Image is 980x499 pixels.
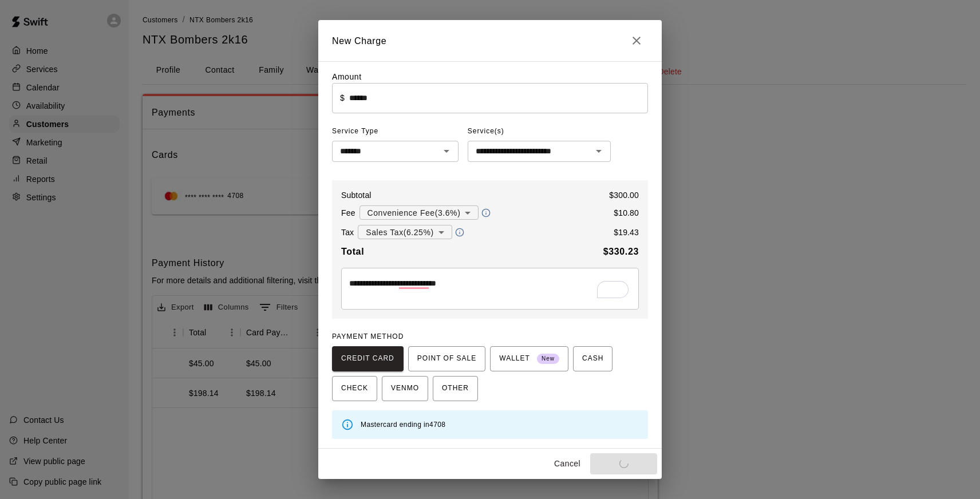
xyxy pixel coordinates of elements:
span: PAYMENT METHOD [332,332,404,340]
p: Subtotal [341,189,372,201]
button: OTHER [433,376,478,401]
span: CASH [582,350,603,368]
b: $ 330.23 [603,247,639,256]
span: CHECK [341,379,368,398]
button: Open [438,143,455,159]
span: Service Type [332,122,459,141]
span: OTHER [442,379,469,398]
button: Open [591,143,607,159]
p: $ [340,92,345,104]
button: CHECK [332,376,377,401]
span: POINT OF SALE [417,350,476,368]
span: Mastercard ending in 4708 [361,421,445,429]
button: Cancel [549,453,586,474]
span: Service(s) [468,122,504,141]
label: Amount [332,72,362,81]
span: VENMO [391,379,419,398]
span: New [537,351,559,367]
button: VENMO [382,376,428,401]
button: Close [625,29,648,52]
p: Fee [341,207,355,219]
p: $ 19.43 [614,227,639,238]
button: WALLET New [490,346,568,371]
button: POINT OF SALE [408,346,485,371]
p: $ 10.80 [614,207,639,219]
button: CASH [573,346,612,371]
h2: New Charge [318,20,662,61]
span: WALLET [499,350,559,368]
span: CREDIT CARD [341,350,394,368]
p: Tax [341,227,354,238]
p: $ 300.00 [609,189,639,201]
div: Sales Tax ( 6.25 %) [358,221,452,243]
div: Convenience Fee ( 3.6 % ) [359,202,479,223]
textarea: To enrich screen reader interactions, please activate Accessibility in Grammarly extension settings [349,278,631,300]
b: Total [341,247,364,256]
button: CREDIT CARD [332,346,404,371]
